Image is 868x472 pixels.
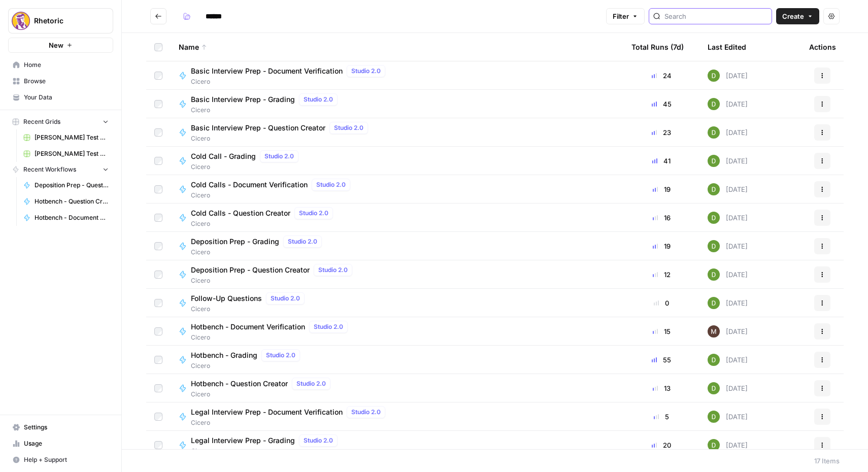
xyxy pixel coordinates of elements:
span: Follow-Up Questions [191,293,262,304]
button: Create [776,8,819,24]
img: 9imwbg9onax47rbj8p24uegffqjq [708,155,720,167]
div: [DATE] [708,268,748,281]
button: Go back [150,8,166,24]
a: Hotbench - GradingStudio 2.0Cicero [179,349,615,370]
div: [DATE] [708,411,748,423]
a: Usage [8,435,113,452]
a: Legal Interview Prep - GradingStudio 2.0Cicero [179,434,615,456]
a: Browse [8,73,113,89]
button: New [8,38,113,53]
div: [DATE] [708,297,748,309]
img: 9imwbg9onax47rbj8p24uegffqjq [708,382,720,394]
img: 9imwbg9onax47rbj8p24uegffqjq [708,354,720,366]
span: Studio 2.0 [296,379,326,388]
img: 9imwbg9onax47rbj8p24uegffqjq [708,98,720,110]
div: [DATE] [708,354,748,366]
span: Cicero [191,333,352,342]
div: [DATE] [708,155,748,167]
input: Search [664,11,767,21]
a: Hotbench - Document VerificationStudio 2.0Cicero [179,321,615,342]
a: Legal Interview Prep - Document VerificationStudio 2.0Cicero [179,406,615,427]
span: Cicero [191,390,335,399]
div: 0 [631,298,691,308]
span: Basic Interview Prep - Document Verification [191,66,343,76]
span: Studio 2.0 [304,95,333,104]
div: 24 [631,71,691,81]
span: Cicero [191,162,303,172]
a: Basic Interview Prep - GradingStudio 2.0Cicero [179,93,615,115]
span: [PERSON_NAME] Test Workflow - SERP Overview Grid [35,149,109,158]
span: Studio 2.0 [314,322,343,331]
span: [PERSON_NAME] Test Workflow - Copilot Example Grid [35,133,109,142]
span: Usage [24,439,109,448]
div: 45 [631,99,691,109]
span: Hotbench - Grading [191,350,257,360]
a: Basic Interview Prep - Document VerificationStudio 2.0Cicero [179,65,615,86]
img: Rhetoric Logo [12,12,30,30]
div: 23 [631,127,691,138]
div: 16 [631,213,691,223]
div: Total Runs (7d) [631,33,684,61]
a: Hotbench - Document Verification [19,210,113,226]
a: Deposition Prep - GradingStudio 2.0Cicero [179,235,615,257]
div: [DATE] [708,70,748,82]
a: Hotbench - Question CreatorStudio 2.0Cicero [179,378,615,399]
span: Filter [613,11,629,21]
span: Cold Calls - Document Verification [191,180,308,190]
span: Deposition Prep - Grading [191,237,279,247]
span: Create [782,11,804,21]
div: Name [179,33,615,61]
a: [PERSON_NAME] Test Workflow - Copilot Example Grid [19,129,113,146]
a: Deposition Prep - Question Creator [19,177,113,193]
span: Studio 2.0 [299,209,328,218]
span: Hotbench - Document Verification [35,213,109,222]
span: Cicero [191,134,372,143]
span: Studio 2.0 [266,351,295,360]
span: Cicero [191,191,354,200]
span: Cicero [191,305,309,314]
div: [DATE] [708,98,748,110]
button: Workspace: Rhetoric [8,8,113,33]
img: 9imwbg9onax47rbj8p24uegffqjq [708,268,720,281]
span: Cicero [191,106,342,115]
div: 20 [631,440,691,450]
div: 5 [631,412,691,422]
span: Studio 2.0 [271,294,300,303]
button: Recent Workflows [8,162,113,177]
img: 9imwbg9onax47rbj8p24uegffqjq [708,126,720,139]
span: Your Data [24,93,109,102]
span: Browse [24,77,109,86]
img: 9imwbg9onax47rbj8p24uegffqjq [708,70,720,82]
span: Recent Grids [23,117,60,126]
span: Legal Interview Prep - Grading [191,435,295,446]
span: Legal Interview Prep - Document Verification [191,407,343,417]
button: Recent Grids [8,114,113,129]
span: Cold Call - Grading [191,151,256,161]
span: Cicero [191,418,389,427]
img: 9imwbg9onax47rbj8p24uegffqjq [708,183,720,195]
a: Follow-Up QuestionsStudio 2.0Cicero [179,292,615,314]
img: 9imwbg9onax47rbj8p24uegffqjq [708,240,720,252]
span: Cicero [191,248,326,257]
div: [DATE] [708,126,748,139]
a: [PERSON_NAME] Test Workflow - SERP Overview Grid [19,146,113,162]
span: Settings [24,423,109,432]
button: Help + Support [8,452,113,468]
div: Last Edited [708,33,746,61]
span: Deposition Prep - Question Creator [35,181,109,190]
a: Settings [8,419,113,435]
span: Hotbench - Document Verification [191,322,305,332]
a: Deposition Prep - Question CreatorStudio 2.0Cicero [179,264,615,285]
span: Studio 2.0 [304,436,333,445]
div: Actions [809,33,836,61]
span: Basic Interview Prep - Grading [191,94,295,105]
span: Help + Support [24,455,109,464]
span: Hotbench - Question Creator [191,379,288,389]
a: Cold Call - GradingStudio 2.0Cicero [179,150,615,172]
span: Cicero [191,361,304,370]
a: Cold Calls - Document VerificationStudio 2.0Cicero [179,179,615,200]
div: 41 [631,156,691,166]
span: Studio 2.0 [288,237,317,246]
a: Cold Calls - Question CreatorStudio 2.0Cicero [179,207,615,228]
img: 9imwbg9onax47rbj8p24uegffqjq [708,212,720,224]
